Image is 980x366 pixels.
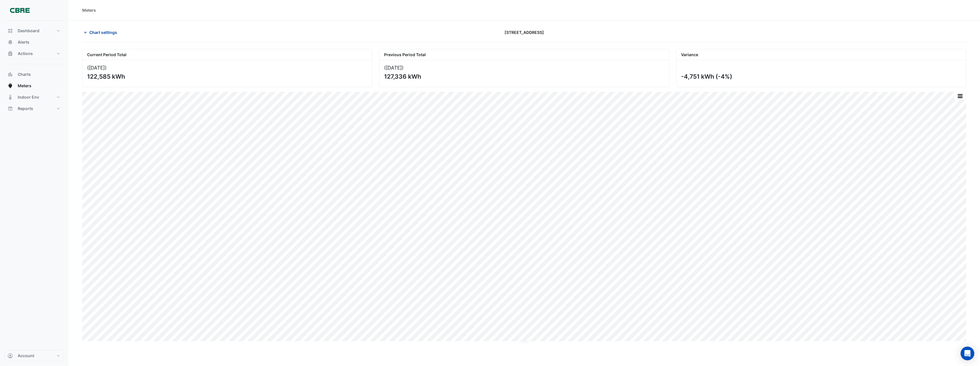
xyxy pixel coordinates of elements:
[7,83,13,89] app-icon: Meters
[5,91,64,103] button: Indoor Env
[87,65,367,71] div: ([DATE] )
[18,83,31,89] span: Meters
[87,73,366,80] div: 122,585 kWh
[5,103,64,114] button: Reports
[5,36,64,48] button: Alerts
[5,350,64,361] button: Account
[7,5,33,16] img: Company Logo
[7,39,13,45] app-icon: Alerts
[505,29,544,35] span: [STREET_ADDRESS]
[7,51,13,56] app-icon: Actions
[18,94,39,100] span: Indoor Env
[681,73,960,80] div: -4,751 kWh (-4%)
[82,27,121,37] button: Chart settings
[961,347,974,360] div: Open Intercom Messenger
[7,94,13,100] app-icon: Indoor Env
[5,80,64,91] button: Meters
[18,72,31,77] span: Charts
[7,106,13,111] app-icon: Reports
[5,69,64,80] button: Charts
[7,72,13,77] app-icon: Charts
[7,28,13,34] app-icon: Dashboard
[18,106,33,111] span: Reports
[18,51,33,56] span: Actions
[18,28,39,34] span: Dashboard
[83,49,372,60] div: Current Period Total
[384,73,663,80] div: 127,336 kWh
[676,49,966,60] div: Variance
[82,7,96,13] div: Meters
[18,353,34,359] span: Account
[5,48,64,59] button: Actions
[89,29,117,35] span: Chart settings
[384,65,664,71] div: ([DATE] )
[954,92,966,99] button: More Options
[379,49,669,60] div: Previous Period Total
[5,25,64,36] button: Dashboard
[18,39,29,45] span: Alerts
